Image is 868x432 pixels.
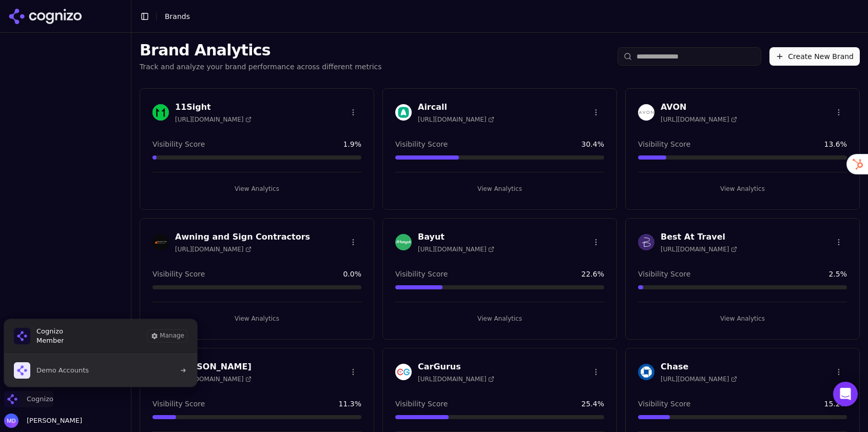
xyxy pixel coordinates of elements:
[175,231,310,243] h3: Awning and Sign Contractors
[638,399,690,409] span: Visibility Score
[152,269,205,279] span: Visibility Score
[140,62,382,72] p: Track and analyze your brand performance across different metrics
[395,234,412,250] img: Bayut
[638,364,654,380] img: Chase
[395,399,448,409] span: Visibility Score
[343,269,361,279] span: 0.0 %
[395,139,448,149] span: Visibility Score
[175,101,252,113] h3: 11Sight
[152,399,205,409] span: Visibility Score
[638,310,847,327] button: View Analytics
[638,181,847,197] button: View Analytics
[23,416,82,425] span: [PERSON_NAME]
[4,391,53,407] button: Close organization switcher
[395,104,412,121] img: Aircall
[582,269,604,279] span: 22.6 %
[152,310,361,327] button: View Analytics
[152,139,205,149] span: Visibility Score
[4,414,82,428] button: Open user button
[638,269,690,279] span: Visibility Score
[582,399,604,409] span: 25.4 %
[661,231,737,243] h3: Best At Travel
[4,414,18,428] img: Melissa Dowd
[418,361,494,373] h3: CarGurus
[395,181,604,197] button: View Analytics
[36,336,64,345] span: Member
[638,234,654,250] img: Best At Travel
[395,269,448,279] span: Visibility Score
[638,104,654,121] img: AVON
[418,231,494,243] h3: Bayut
[152,234,169,250] img: Awning and Sign Contractors
[36,327,64,336] span: Cognizo
[661,245,737,253] span: [URL][DOMAIN_NAME]
[418,115,494,124] span: [URL][DOMAIN_NAME]
[175,245,252,253] span: [URL][DOMAIN_NAME]
[152,104,169,121] img: 11Sight
[27,395,53,404] span: Cognizo
[14,362,30,379] img: Demo Accounts
[4,319,197,387] div: Cognizo is active
[418,101,494,113] h3: Aircall
[152,181,361,197] button: View Analytics
[395,310,604,327] button: View Analytics
[395,364,412,380] img: CarGurus
[582,139,604,149] span: 30.4 %
[175,115,252,124] span: [URL][DOMAIN_NAME]
[661,101,737,113] h3: AVON
[638,139,690,149] span: Visibility Score
[833,382,858,406] div: Open Intercom Messenger
[4,391,21,407] img: Cognizo
[769,47,860,66] button: Create New Brand
[661,375,737,383] span: [URL][DOMAIN_NAME]
[14,328,30,344] img: Cognizo
[147,330,187,342] button: Manage
[175,375,252,383] span: [URL][DOMAIN_NAME]
[175,361,252,373] h3: [PERSON_NAME]
[828,269,847,279] span: 2.5 %
[418,245,494,253] span: [URL][DOMAIN_NAME]
[418,375,494,383] span: [URL][DOMAIN_NAME]
[661,361,737,373] h3: Chase
[661,115,737,124] span: [URL][DOMAIN_NAME]
[339,399,361,409] span: 11.3 %
[165,11,190,22] nav: breadcrumb
[343,139,361,149] span: 1.9 %
[36,366,89,375] span: Demo Accounts
[4,354,198,387] div: List of all organization memberships
[824,139,847,149] span: 13.6 %
[824,399,847,409] span: 15.2 %
[165,12,190,21] span: Brands
[140,41,382,60] h1: Brand Analytics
